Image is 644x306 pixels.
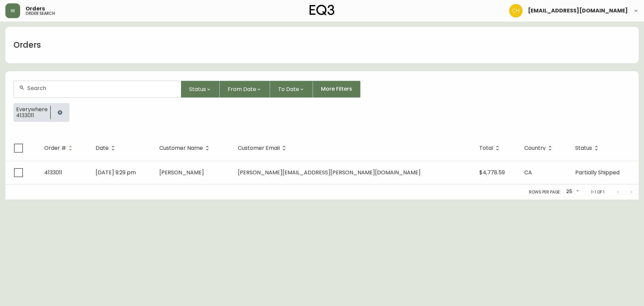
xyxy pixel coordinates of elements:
span: Country [524,146,546,150]
span: 4133011 [44,169,62,176]
div: 25 [563,186,580,198]
span: Date [96,145,117,151]
span: Date [96,146,109,150]
span: Orders [25,6,45,11]
input: Search [27,85,175,91]
span: More Filters [321,85,352,93]
span: Partially Shipped [575,169,620,176]
span: Status [189,85,206,93]
span: Total [479,146,493,150]
span: [PERSON_NAME][EMAIL_ADDRESS][PERSON_NAME][DOMAIN_NAME] [238,169,421,176]
span: Customer Name [159,145,212,151]
button: From Date [220,81,270,98]
span: 4133011 [16,113,48,119]
span: Customer Name [159,146,203,150]
span: CA [524,169,532,176]
h1: Orders [13,39,41,51]
span: To Date [278,85,299,93]
span: Status [575,145,601,151]
span: From Date [228,85,256,93]
p: Rows per page: [529,189,561,195]
button: More Filters [313,81,361,98]
span: Customer Email [238,145,288,151]
span: [EMAIL_ADDRESS][DOMAIN_NAME] [528,8,628,13]
span: Country [524,145,554,151]
span: Order # [44,145,75,151]
img: 6288462cea190ebb98a2c2f3c744dd7e [509,4,523,17]
button: Status [181,81,220,98]
span: [PERSON_NAME] [159,169,204,176]
span: Everywhere [16,106,48,113]
span: $4,778.59 [479,169,505,176]
span: Order # [44,146,66,150]
span: Status [575,146,592,150]
p: 1-1 of 1 [591,189,604,195]
button: To Date [270,81,313,98]
img: logo [310,5,334,15]
h5: order search [25,11,55,15]
span: [DATE] 9:29 pm [96,169,136,176]
span: Customer Email [238,146,280,150]
span: Total [479,145,502,151]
